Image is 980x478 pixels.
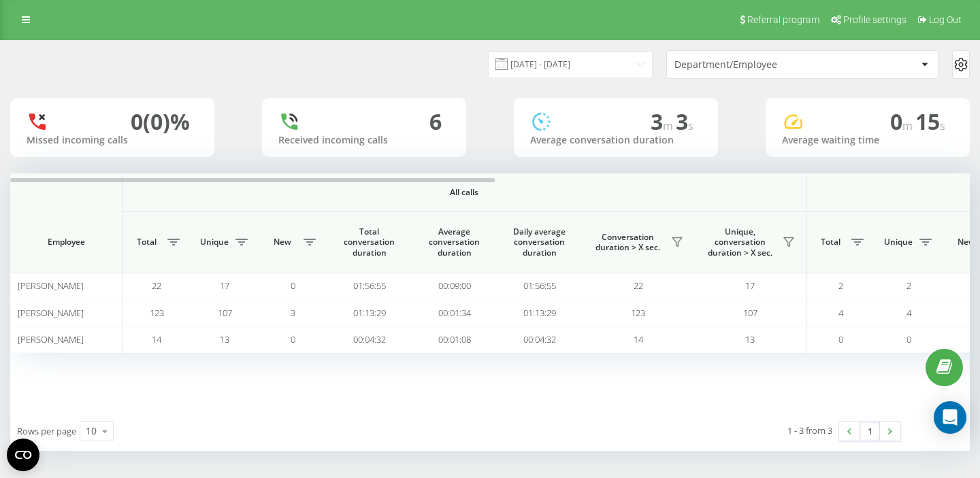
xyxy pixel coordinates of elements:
div: Department/Employee [674,59,837,71]
td: 00:04:32 [497,326,582,353]
span: 2 [838,279,843,292]
span: 13 [220,333,229,345]
span: Average conversation duration [422,226,487,258]
span: 3 [651,107,676,136]
span: [PERSON_NAME] [18,307,84,319]
span: Log Out [929,14,962,25]
div: 6 [429,109,442,135]
span: All calls [163,187,766,198]
td: 00:01:34 [412,299,497,326]
span: Total [813,237,847,247]
span: 17 [745,279,755,292]
span: Total conversation duration [337,226,402,258]
div: Open Intercom Messenger [934,401,966,434]
span: [PERSON_NAME] [18,333,84,345]
span: Total [129,237,163,247]
a: 1 [860,422,880,441]
td: 01:13:29 [497,299,582,326]
span: 13 [745,333,755,345]
span: [PERSON_NAME] [18,279,84,292]
span: 2 [906,279,911,292]
td: 01:13:29 [327,299,412,326]
span: 123 [150,307,164,319]
span: 22 [634,279,643,292]
span: 4 [838,307,843,319]
td: 00:09:00 [412,273,497,299]
div: 0 (0)% [131,109,190,135]
span: 0 [291,279,295,292]
button: Open CMP widget [7,439,39,471]
span: 3 [291,307,295,319]
div: Average waiting time [782,135,953,146]
span: Unique, conversation duration > Х sec. [701,226,779,258]
span: 4 [906,307,911,319]
td: 01:56:55 [497,273,582,299]
span: Profile settings [843,14,906,25]
span: m [663,118,676,133]
span: 0 [906,333,911,345]
span: s [940,118,945,133]
span: 123 [631,307,645,319]
td: 01:56:55 [327,273,412,299]
span: Employee [22,237,110,247]
div: Average conversation duration [530,135,702,146]
span: 15 [915,107,945,136]
span: 0 [291,333,295,345]
span: Unique [881,237,915,247]
span: Unique [197,237,231,247]
span: 17 [220,279,229,292]
div: Missed incoming calls [27,135,198,146]
span: Conversation duration > Х sec. [589,232,667,253]
span: 14 [634,333,643,345]
span: Daily average conversation duration [507,226,572,258]
div: 10 [86,424,97,438]
td: 00:01:08 [412,326,497,353]
span: 3 [676,107,693,136]
span: 22 [152,279,161,292]
span: Referral program [747,14,819,25]
span: 0 [890,107,915,136]
div: Received incoming calls [278,135,450,146]
span: m [902,118,915,133]
span: Rows per page [17,425,76,437]
td: 00:04:32 [327,326,412,353]
span: 107 [218,307,232,319]
div: 1 - 3 from 3 [787,424,832,437]
span: 14 [152,333,161,345]
span: s [688,118,693,133]
span: 0 [838,333,843,345]
span: New [265,237,299,247]
span: 107 [743,307,757,319]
